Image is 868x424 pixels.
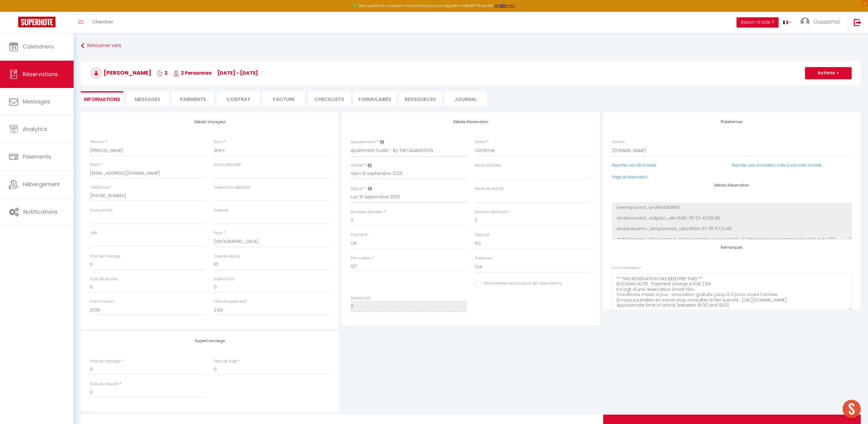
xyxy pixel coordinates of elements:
label: Email alternatif [214,162,241,168]
label: Payment [351,232,367,238]
button: Actions [805,67,852,79]
label: Téléphone [90,185,109,190]
label: Frais de linge [214,358,238,364]
label: Arrivée [351,163,363,168]
label: Nom [214,139,223,145]
h4: Détails Réservation [612,183,852,187]
label: Ville [90,230,97,236]
label: Téléphone alternatif [214,185,250,190]
label: Statut [475,139,486,145]
a: Chercher [88,12,118,33]
span: Paiements [23,153,51,160]
span: Chercher [92,19,113,25]
label: Taxe de séjour [214,254,240,259]
li: Informations [81,91,123,106]
h4: SuperConcierge [90,339,330,343]
label: Frais de paiement [214,299,247,305]
a: ... Oussama [796,12,847,33]
a: Reporter une annulation suite à une carte invalide [732,163,822,168]
label: Départ [351,186,363,192]
label: Pays [214,230,223,236]
label: Restant dû [351,295,371,301]
label: Autres frais [214,276,234,282]
label: Nombre d'enfants [475,209,507,215]
li: Ressources [399,91,441,106]
li: Paiements [172,91,214,106]
a: >>> ICI <<<< [494,3,515,8]
span: [DATE] - [DATE] [217,69,258,76]
span: Messages [23,98,50,105]
li: CHECKLISTS [308,91,351,106]
a: Reporter une CB invalide [612,163,657,168]
button: Besoin d'aide ? [737,17,779,28]
h4: Remarques [612,245,852,250]
label: Frais de ménage [90,254,120,259]
label: Frais de ménage [90,358,120,364]
label: Code postal [90,207,112,213]
label: Heure d'arrivée [475,163,501,168]
li: FORMULAIRES [354,91,396,106]
span: Notifications [23,208,58,216]
label: Frais de service [90,276,118,282]
h4: Détails Réservation [351,120,590,124]
li: Contrat [217,91,260,106]
span: Messages [135,96,160,103]
label: Adresse [214,207,228,213]
a: Retourner vers [81,40,861,51]
span: Oussama [813,18,840,25]
span: Réservations [23,70,58,78]
li: Journal [444,91,487,106]
label: Prix nuitées [351,255,371,261]
h4: Plateformes [612,120,852,124]
span: 2 [157,69,168,76]
h4: Détails Voyageur [90,120,330,124]
img: logout [854,19,861,26]
label: Appartement [351,139,375,145]
img: ... [800,17,810,26]
label: A relancer [475,255,493,261]
label: Deposit [475,232,489,238]
label: Nombre d'adultes [351,209,383,215]
label: Heure de départ [475,186,504,192]
span: Calendriers [23,43,54,50]
span: Analytics [23,125,47,133]
label: Prénom [90,139,104,145]
label: Email [90,162,100,168]
div: Ouvrir le chat [843,400,861,418]
span: [PERSON_NAME] [90,69,151,76]
img: Super Booking [18,17,55,27]
label: Source [612,139,625,145]
span: Hébergement [23,180,60,188]
label: Frais de checkin [90,381,119,387]
span: 2 Personnes [173,69,211,76]
label: Commission [90,299,114,305]
a: Page de réservation [612,174,648,180]
li: Facture [263,91,305,106]
label: Commentaires [612,265,641,271]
